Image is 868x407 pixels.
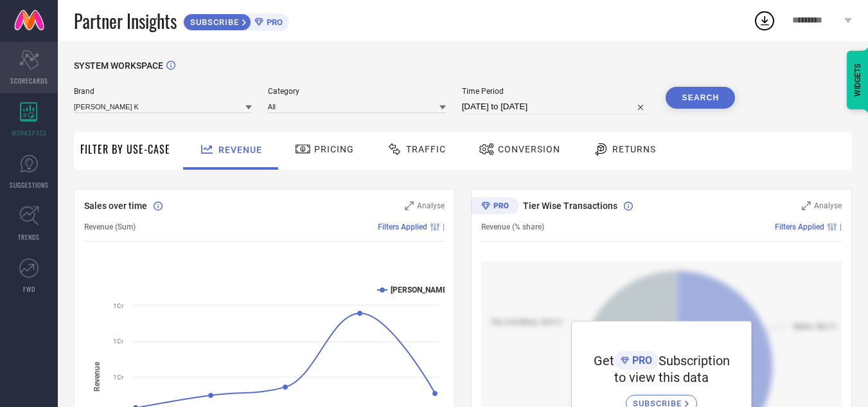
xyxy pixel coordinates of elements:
[443,222,445,231] span: |
[10,76,48,86] span: SCORECARDS
[612,144,656,154] span: Returns
[74,87,252,96] span: Brand
[629,354,652,366] span: PRO
[113,338,124,345] text: 1Cr
[84,222,136,231] span: Revenue (Sum)
[840,222,842,231] span: |
[183,10,289,31] a: SUBSCRIBEPRO
[314,144,354,154] span: Pricing
[268,87,446,96] span: Category
[378,222,427,231] span: Filters Applied
[462,87,650,96] span: Time Period
[12,128,47,138] span: WORKSPACE
[74,60,163,71] span: SYSTEM WORKSPACE
[753,9,776,32] div: Open download list
[659,353,730,368] span: Subscription
[74,8,177,34] span: Partner Insights
[462,99,650,114] input: Select time period
[23,284,35,294] span: FWD
[523,201,617,211] span: Tier Wise Transactions
[10,180,49,190] span: SUGGESTIONS
[666,87,735,109] button: Search
[471,197,518,217] div: Premium
[263,17,283,27] span: PRO
[594,353,614,368] span: Get
[481,222,544,231] span: Revenue (% share)
[218,145,262,155] span: Revenue
[80,141,170,157] span: Filter By Use-Case
[84,201,147,211] span: Sales over time
[775,222,824,231] span: Filters Applied
[405,201,414,210] svg: Zoom
[814,201,842,210] span: Analyse
[417,201,445,210] span: Analyse
[113,302,124,309] text: 1Cr
[802,201,811,210] svg: Zoom
[391,285,456,294] text: [PERSON_NAME] K
[406,144,446,154] span: Traffic
[614,370,709,385] span: to view this data
[93,361,102,392] tspan: Revenue
[498,144,560,154] span: Conversion
[18,232,40,242] span: TRENDS
[113,374,124,381] text: 1Cr
[184,17,242,27] span: SUBSCRIBE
